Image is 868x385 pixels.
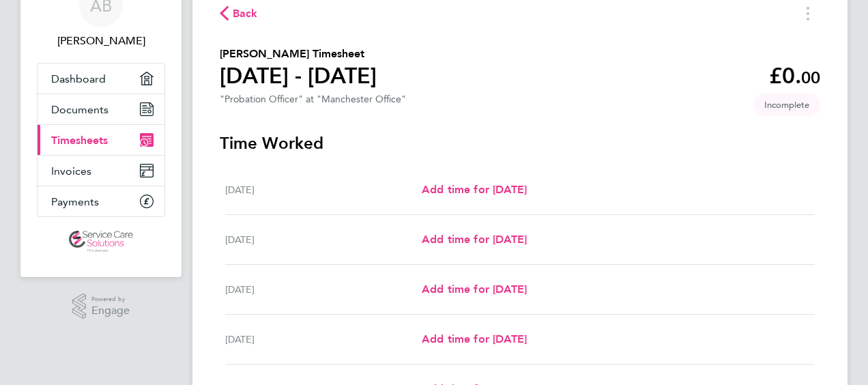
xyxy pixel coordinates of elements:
span: Documents [51,103,108,116]
span: 00 [801,68,820,87]
div: [DATE] [225,331,422,347]
span: Dashboard [51,72,106,85]
span: Timesheets [51,134,108,147]
a: Add time for [DATE] [422,182,527,198]
span: This timesheet is Incomplete. [753,94,820,116]
img: servicecare-logo-retina.png [69,231,133,253]
span: Powered by [91,294,130,305]
a: Invoices [38,156,164,186]
h2: [PERSON_NAME] Timesheet [220,46,377,62]
span: Invoices [51,165,91,177]
a: Timesheets [38,125,164,155]
a: Add time for [DATE] [422,281,527,298]
a: Documents [38,94,164,124]
div: [DATE] [225,182,422,198]
span: Add time for [DATE] [422,183,527,196]
a: Dashboard [38,63,164,94]
button: Timesheets Menu [796,3,820,24]
a: Go to home page [37,231,165,253]
span: Add time for [DATE] [422,233,527,246]
a: Powered byEngage [72,294,130,319]
span: Engage [91,305,130,317]
span: Add time for [DATE] [422,332,527,345]
div: [DATE] [225,281,422,298]
div: [DATE] [225,231,422,248]
span: Payments [51,195,99,208]
a: Payments [38,186,164,216]
div: "Probation Officer" at "Manchester Office" [220,94,406,105]
h3: Time Worked [220,132,820,154]
h1: [DATE] - [DATE] [220,62,377,89]
span: Andrew Buckley [37,33,165,49]
app-decimal: £0. [769,63,820,89]
a: Add time for [DATE] [422,231,527,248]
span: Back [233,5,258,22]
button: Back [220,5,258,22]
span: Add time for [DATE] [422,283,527,296]
a: Add time for [DATE] [422,331,527,347]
